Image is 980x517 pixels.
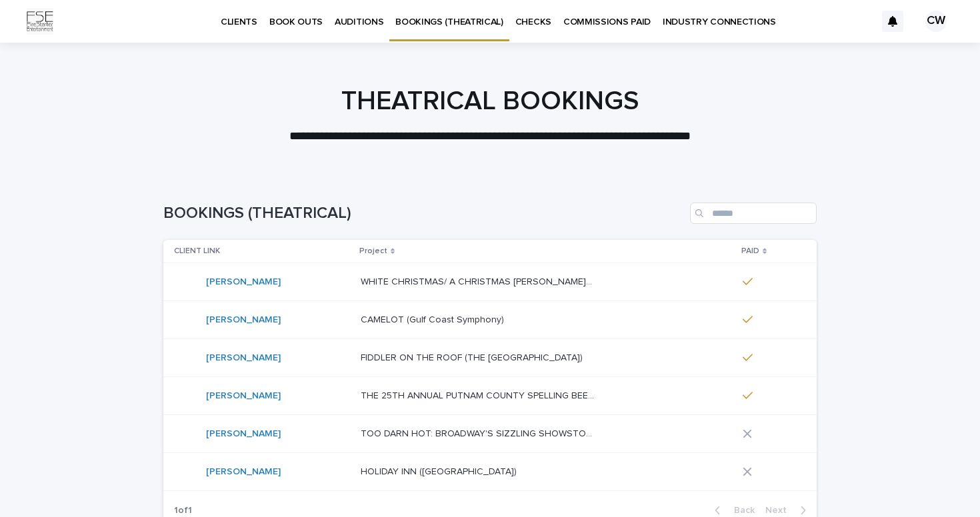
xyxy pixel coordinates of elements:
p: Project [359,244,387,258]
tr: [PERSON_NAME] TOO DARN HOT: BROADWAY'S SIZZLING SHOWSTOPPERS (THE [GEOGRAPHIC_DATA] ON THE SQUARE... [163,415,817,453]
p: THE 25TH ANNUAL PUTNAM COUNTY SPELLING BEE (THE LITTLE THEATRE ON THE SQUARE) [361,388,597,402]
span: Back [726,506,755,515]
a: [PERSON_NAME] [206,276,281,288]
span: Next [765,506,795,515]
a: [PERSON_NAME] [206,428,281,440]
p: TOO DARN HOT: BROADWAY'S SIZZLING SHOWSTOPPERS (THE LITTLE THEATRE ON THE SQUARE) [361,426,597,440]
a: [PERSON_NAME] [206,314,281,326]
a: [PERSON_NAME] [206,466,281,478]
button: Back [704,504,760,516]
tr: [PERSON_NAME] CAMELOT (Gulf Coast Symphony)CAMELOT (Gulf Coast Symphony) [163,301,817,339]
tr: [PERSON_NAME] FIDDLER ON THE ROOF (THE [GEOGRAPHIC_DATA])FIDDLER ON THE ROOF (THE [GEOGRAPHIC_DATA]) [163,339,817,377]
h1: BOOKINGS (THEATRICAL) [163,204,685,223]
p: WHITE CHRISTMAS/ A CHRISTMAS CAROL (CLASSIC THEATRE OF MARYLAND) [361,274,597,288]
p: FIDDLER ON THE ROOF (THE [GEOGRAPHIC_DATA]) [361,350,585,364]
h1: THEATRICAL BOOKINGS [163,85,817,117]
tr: [PERSON_NAME] WHITE CHRISTMAS/ A CHRISTMAS [PERSON_NAME] (CLASSIC THEATRE OF [US_STATE])WHITE CHR... [163,263,817,301]
input: Search [690,203,817,224]
a: [PERSON_NAME] [206,352,281,364]
tr: [PERSON_NAME] HOLIDAY INN ([GEOGRAPHIC_DATA])HOLIDAY INN ([GEOGRAPHIC_DATA]) [163,453,817,491]
p: CAMELOT (Gulf Coast Symphony) [361,312,507,326]
button: Next [760,504,817,516]
a: [PERSON_NAME] [206,390,281,402]
p: PAID [741,244,759,258]
p: CLIENT LINK [174,244,220,258]
img: Km9EesSdRbS9ajqhBzyo [27,8,53,35]
p: HOLIDAY INN ([GEOGRAPHIC_DATA]) [361,464,519,478]
tr: [PERSON_NAME] THE 25TH ANNUAL PUTNAM COUNTY SPELLING BEE (THE [GEOGRAPHIC_DATA] ON THE SQUARE)THE... [163,377,817,415]
div: CW [925,11,947,32]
